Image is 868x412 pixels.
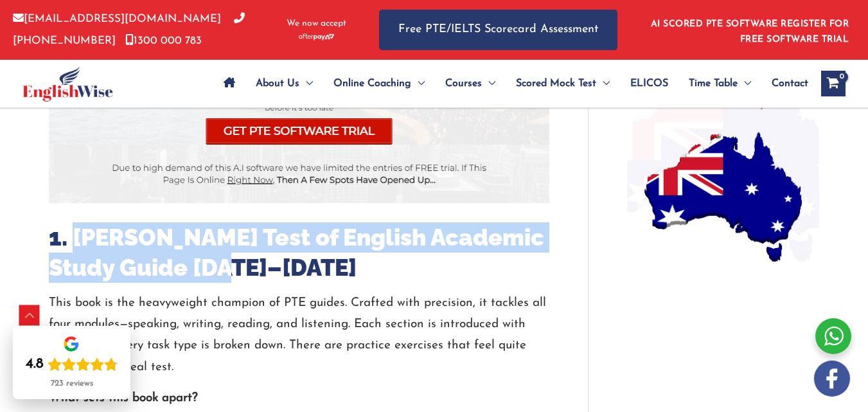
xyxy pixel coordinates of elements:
[323,61,435,106] a: Online CoachingMenu Toggle
[51,379,93,389] div: 723 reviews
[678,61,761,106] a: Time TableMenu Toggle
[516,61,596,106] span: Scored Mock Test
[256,61,299,106] span: About Us
[26,355,44,373] div: 4.8
[620,61,678,106] a: ELICOS
[287,17,346,30] span: We now accept
[435,61,506,106] a: CoursesMenu Toggle
[13,13,221,24] a: [EMAIL_ADDRESS][DOMAIN_NAME]
[49,222,549,283] h2: 1. [PERSON_NAME] Test of English Academic Study Guide [DATE]–[DATE]
[213,61,808,106] nav: Site Navigation: Main Menu
[506,61,620,106] a: Scored Mock TestMenu Toggle
[643,9,855,51] aside: Header Widget 1
[333,61,411,106] span: Online Coaching
[22,66,113,102] img: cropped-ew-logo
[13,13,245,46] a: [PHONE_NUMBER]
[738,61,751,106] span: Menu Toggle
[482,61,495,106] span: Menu Toggle
[651,19,849,44] a: AI SCORED PTE SOFTWARE REGISTER FOR FREE SOFTWARE TRIAL
[49,292,549,378] p: This book is the heavyweight champion of PTE guides. Crafted with precision, it tackles all four ...
[689,61,738,106] span: Time Table
[772,61,808,106] span: Contact
[299,33,334,40] img: Afterpay-Logo
[630,61,668,106] span: ELICOS
[411,61,425,106] span: Menu Toggle
[49,392,198,404] strong: What sets this book apart?
[26,355,118,373] div: Rating: 4.8 out of 5
[379,10,617,50] a: Free PTE/IELTS Scorecard Assessment
[445,61,482,106] span: Courses
[814,361,850,397] img: white-facebook.png
[761,61,808,106] a: Contact
[821,71,846,96] a: View Shopping Cart, empty
[596,61,610,106] span: Menu Toggle
[125,35,202,46] a: 1300 000 783
[299,61,313,106] span: Menu Toggle
[245,61,323,106] a: About UsMenu Toggle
